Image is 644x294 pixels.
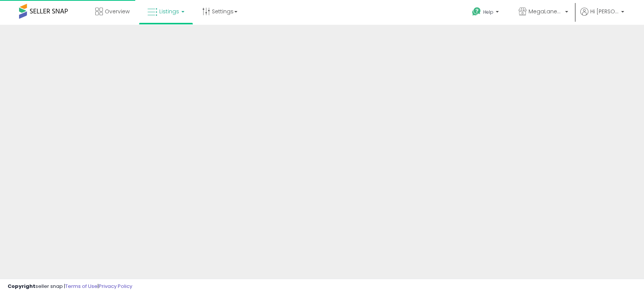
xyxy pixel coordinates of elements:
strong: Copyright [8,283,35,290]
span: Overview [105,8,130,15]
span: MegaLanes Distribution [529,8,563,15]
a: Hi [PERSON_NAME] [580,8,624,25]
a: Terms of Use [65,283,98,290]
a: Help [466,1,506,25]
i: Get Help [472,7,481,16]
a: Privacy Policy [99,283,132,290]
span: Listings [159,8,179,15]
div: seller snap | | [8,283,132,290]
span: Hi [PERSON_NAME] [590,8,619,15]
span: Help [483,9,493,15]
